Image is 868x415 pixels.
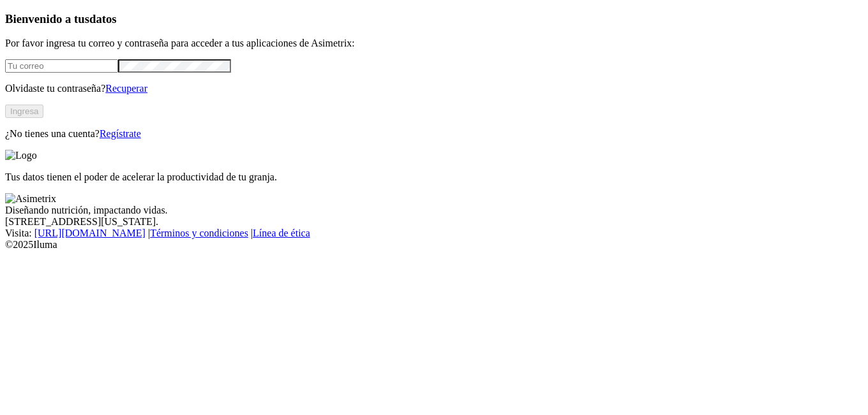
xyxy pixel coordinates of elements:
div: [STREET_ADDRESS][US_STATE]. [5,216,863,228]
h3: Bienvenido a tus [5,12,863,26]
a: Regístrate [100,128,141,139]
img: Asimetrix [5,193,56,205]
p: Tus datos tienen el poder de acelerar la productividad de tu granja. [5,171,863,183]
a: Línea de ética [253,228,310,238]
p: Olvidaste tu contraseña? [5,83,863,94]
p: ¿No tienes una cuenta? [5,128,863,140]
p: Por favor ingresa tu correo y contraseña para acceder a tus aplicaciones de Asimetrix: [5,38,863,49]
button: Ingresa [5,105,43,118]
a: [URL][DOMAIN_NAME] [34,228,146,238]
a: Términos y condiciones [150,228,248,238]
div: © 2025 Iluma [5,239,863,251]
span: datos [89,12,117,25]
img: Logo [5,150,37,161]
div: Diseñando nutrición, impactando vidas. [5,205,863,216]
div: Visita : | | [5,228,863,239]
input: Tu correo [5,59,118,73]
a: Recuperar [105,83,147,94]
